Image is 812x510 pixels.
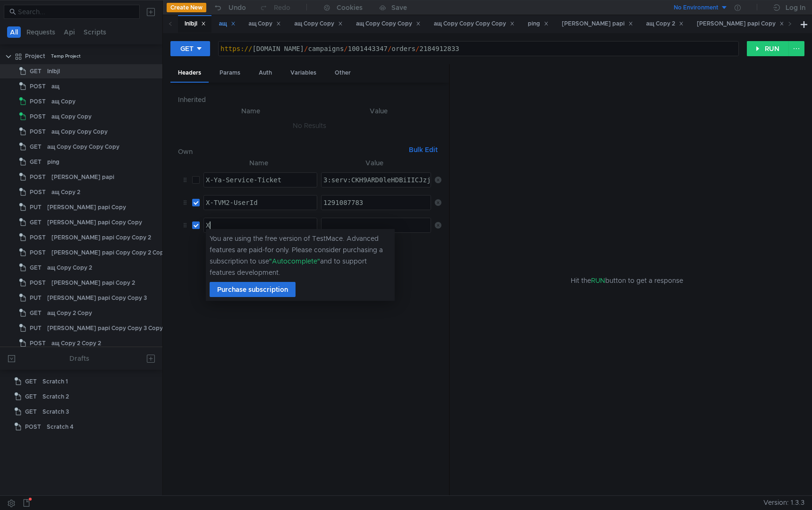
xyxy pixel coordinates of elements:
[269,257,320,265] span: "Autocomplete"
[61,26,78,38] button: Api
[30,230,46,245] span: POST
[697,19,784,29] div: [PERSON_NAME] papi Copy
[210,282,296,297] button: Purchase subscription
[81,26,109,38] button: Scripts
[180,43,194,54] div: GET
[25,49,45,63] div: Project
[51,125,108,139] div: ащ Copy Copy Copy
[30,246,46,260] span: POST
[18,7,134,17] input: Search...
[30,170,46,184] span: POST
[47,291,147,305] div: [PERSON_NAME] papi Copy Copy 3
[249,19,281,29] div: ащ Copy
[25,374,37,389] span: GET
[251,64,279,82] div: Auth
[405,144,441,155] button: Bulk Edit
[747,41,789,56] button: RUN
[185,19,206,29] div: lnlbjl
[30,215,42,229] span: GET
[316,105,441,117] th: Value
[30,79,46,93] span: POST
[591,276,605,285] span: RUN
[210,233,391,278] div: You are using the free version of TestMace. Advanced features are paid-for only. Please consider ...
[283,64,324,82] div: Variables
[293,121,326,130] nz-embed-empty: No Results
[562,19,633,29] div: [PERSON_NAME] papi
[69,353,89,364] div: Drafts
[170,64,209,83] div: Headers
[528,19,549,29] div: ping
[51,49,81,63] div: Temp Project
[786,2,805,13] div: Log In
[434,19,515,29] div: ащ Copy Copy Copy Copy
[228,2,246,13] div: Undo
[7,26,21,38] button: All
[317,157,431,169] th: Value
[30,336,46,350] span: POST
[51,170,114,184] div: [PERSON_NAME] papi
[47,200,126,214] div: [PERSON_NAME] papi Copy
[25,390,37,404] span: GET
[42,390,69,404] div: Scratch 2
[51,79,59,93] div: ащ
[30,306,42,320] span: GET
[47,64,60,78] div: lnlbjl
[42,374,68,389] div: Scratch 1
[51,185,80,199] div: ащ Copy 2
[212,64,248,82] div: Params
[30,125,46,139] span: POST
[30,94,46,109] span: POST
[219,19,236,29] div: ащ
[186,105,316,117] th: Name
[337,2,363,13] div: Cookies
[30,185,46,199] span: POST
[30,140,42,154] span: GET
[30,276,46,290] span: POST
[200,157,318,169] th: Name
[47,420,74,434] div: Scratch 4
[30,155,42,169] span: GET
[51,336,101,350] div: ащ Copy 2 Copy 2
[356,19,421,29] div: ащ Copy Copy Copy
[51,110,92,124] div: ащ Copy Copy
[47,261,92,275] div: ащ Copy Copy 2
[42,405,69,419] div: Scratch 3
[167,3,206,12] button: Create New
[25,405,37,419] span: GET
[674,3,719,12] div: No Environment
[51,276,135,290] div: [PERSON_NAME] papi Copy 2
[25,420,41,434] span: POST
[274,2,290,13] div: Redo
[47,155,59,169] div: ping
[178,94,441,105] h6: Inherited
[24,26,58,38] button: Requests
[47,215,142,229] div: [PERSON_NAME] papi Copy Copy
[30,64,42,78] span: GET
[30,261,42,275] span: GET
[571,275,683,286] span: Hit the button to get a response
[646,19,684,29] div: ащ Copy 2
[327,64,358,82] div: Other
[206,0,253,15] button: Undo
[51,230,151,245] div: [PERSON_NAME] papi Copy Copy 2
[763,496,804,510] span: Version: 1.3.3
[30,110,46,124] span: POST
[47,321,163,335] div: [PERSON_NAME] papi Copy Copy 3 Copy
[51,246,167,260] div: [PERSON_NAME] papi Copy Copy 2 Copy
[294,19,343,29] div: ащ Copy Copy
[47,306,92,320] div: ащ Copy 2 Copy
[178,146,405,157] h6: Own
[51,94,76,109] div: ащ Copy
[47,140,119,154] div: ащ Copy Copy Copy Copy
[30,200,42,214] span: PUT
[30,321,42,335] span: PUT
[253,0,297,15] button: Redo
[170,41,210,56] button: GET
[391,4,407,11] div: Save
[30,291,42,305] span: PUT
